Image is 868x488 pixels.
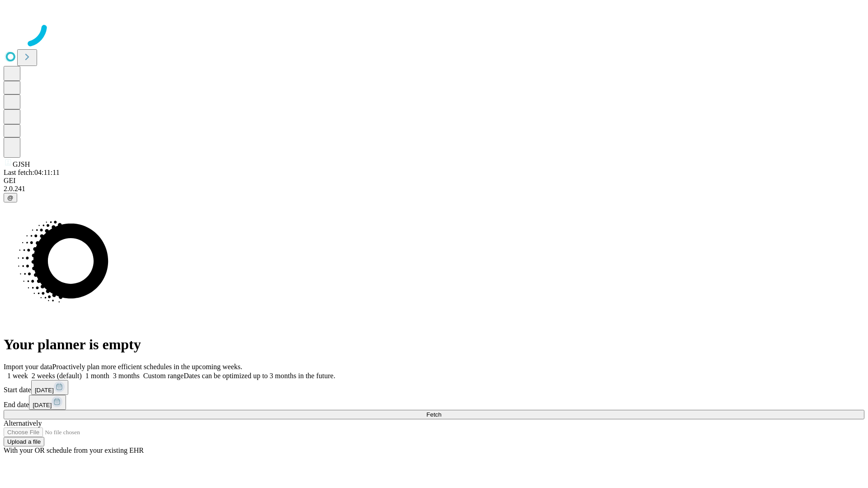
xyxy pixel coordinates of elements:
[4,177,864,185] div: GEI
[4,169,60,176] span: Last fetch: 04:11:11
[4,446,144,454] span: With your OR schedule from your existing EHR
[4,437,44,446] button: Upload a file
[143,372,184,380] span: Custom range
[4,410,864,419] button: Fetch
[113,372,140,380] span: 3 months
[4,193,17,202] button: @
[32,372,82,380] span: 2 weeks (default)
[184,372,335,380] span: Dates can be optimized up to 3 months in the future.
[4,380,864,395] div: Start date
[4,419,42,427] span: Alternatively
[52,363,242,371] span: Proactively plan more efficient schedules in the upcoming weeks.
[7,372,28,380] span: 1 week
[4,363,52,371] span: Import your data
[33,402,52,408] span: [DATE]
[426,411,441,418] span: Fetch
[7,194,14,201] span: @
[4,336,864,353] h1: Your planner is empty
[85,372,109,380] span: 1 month
[35,387,54,394] span: [DATE]
[31,380,68,395] button: [DATE]
[29,395,66,410] button: [DATE]
[13,160,30,168] span: GJSH
[4,185,864,193] div: 2.0.241
[4,395,864,410] div: End date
